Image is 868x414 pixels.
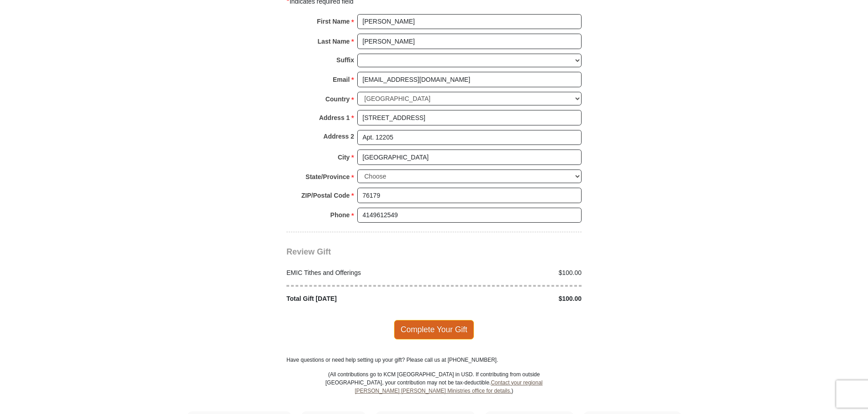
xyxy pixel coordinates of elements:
strong: Phone [330,209,350,221]
strong: Country [325,93,350,105]
div: $100.00 [434,268,587,278]
strong: Email [333,73,350,86]
a: Contact your regional [PERSON_NAME] [PERSON_NAME] Ministries office for details. [355,379,542,394]
p: (All contributions go to KCM [GEOGRAPHIC_DATA] in USD. If contributing from outside [GEOGRAPHIC_D... [325,370,543,411]
span: Complete Your Gift [394,320,474,339]
div: Total Gift [DATE] [282,294,434,304]
span: Review Gift [286,247,331,256]
strong: First Name [317,15,350,28]
strong: Suffix [336,54,354,66]
div: $100.00 [434,294,587,304]
div: EMIC Tithes and Offerings [282,268,434,278]
strong: City [338,151,350,164]
p: Have questions or need help setting up your gift? Please call us at [PHONE_NUMBER]. [286,356,582,364]
strong: Address 2 [323,130,354,143]
strong: Address 1 [319,111,350,124]
strong: Last Name [318,35,350,48]
strong: ZIP/Postal Code [301,189,350,202]
strong: State/Province [306,170,350,183]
